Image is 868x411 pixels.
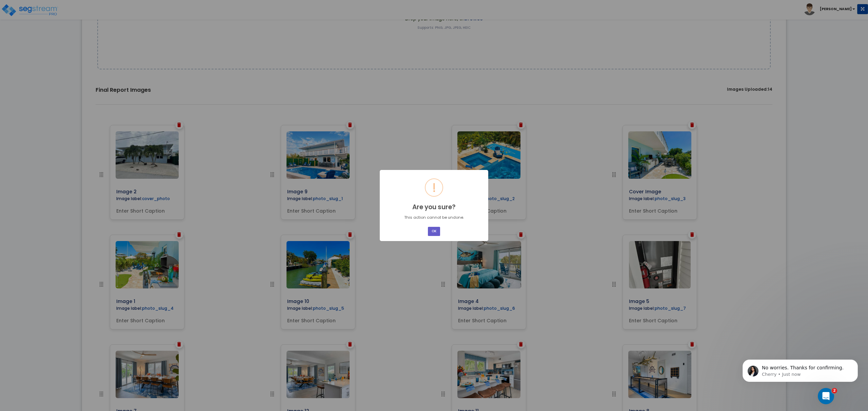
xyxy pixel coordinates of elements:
h2: Are you sure? [380,199,488,211]
button: OK [428,227,440,236]
div: ! [432,179,436,196]
div: This action cannot be undone. [380,211,488,221]
span: 2 [832,388,837,393]
iframe: Intercom live chat [818,388,834,404]
iframe: Intercom notifications message [732,345,868,393]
